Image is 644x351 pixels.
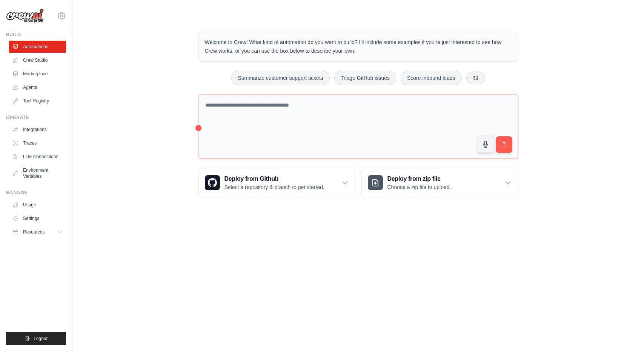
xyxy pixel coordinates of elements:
[6,32,66,38] div: Build
[334,71,396,85] button: Triage GitHub issues
[205,38,512,55] p: Welcome to Crew! What kind of automation do you want to build? I'll include some examples if you'...
[387,183,451,191] p: Choose a zip file to upload.
[6,190,66,196] div: Manage
[9,54,66,66] a: Crew Studio
[224,174,324,183] h3: Deploy from Github
[9,151,66,163] a: LLM Connections
[34,336,48,342] span: Logout
[9,68,66,80] a: Marketplace
[9,164,66,182] a: Environment Variables
[9,137,66,149] a: Traces
[6,332,66,345] button: Logout
[9,212,66,224] a: Settings
[9,95,66,107] a: Tool Registry
[6,9,44,23] img: Logo
[387,174,451,183] h3: Deploy from zip file
[23,229,45,235] span: Resources
[9,41,66,53] a: Automations
[9,226,66,238] button: Resources
[9,124,66,136] a: Integrations
[401,71,462,85] button: Score inbound leads
[6,114,66,121] div: Operate
[224,183,324,191] p: Select a repository & branch to get started.
[9,199,66,211] a: Usage
[231,71,329,85] button: Summarize customer support tickets
[9,81,66,93] a: Agents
